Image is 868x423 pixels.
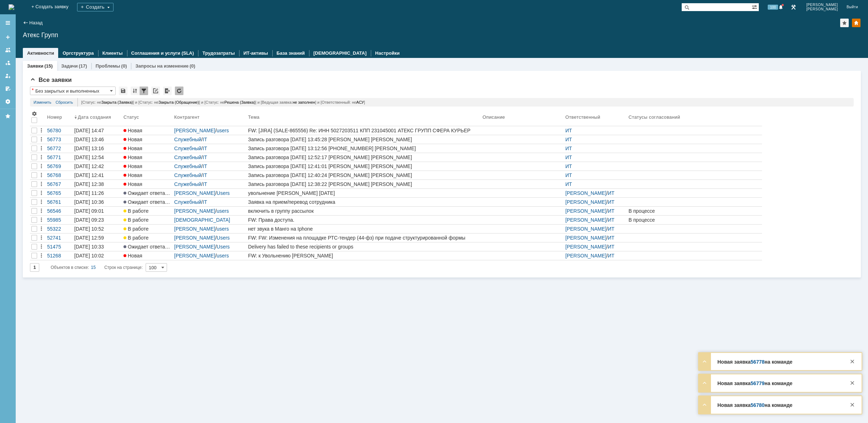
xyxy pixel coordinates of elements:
[122,189,173,197] a: Ожидает ответа контрагента
[46,225,73,233] a: 55322
[174,128,245,133] div: /
[39,163,44,169] div: Действия
[565,235,626,241] div: /
[565,154,572,160] a: ИТ
[717,380,792,386] strong: Новая заявка на команде
[483,114,505,120] div: Описание
[217,226,229,232] a: users
[565,217,626,223] div: /
[217,128,229,133] a: users
[248,190,480,196] div: увольнение [PERSON_NAME] [DATE]
[122,144,173,153] a: Новая
[248,217,480,223] div: FW: Права доступа.
[277,50,305,56] a: База знаний
[39,172,44,178] div: Действия
[247,153,481,162] a: Запись разговора [DATE] 12:52:17 [PERSON_NAME] [PERSON_NAME]
[565,208,606,214] a: [PERSON_NAME]
[47,253,71,259] div: 51268
[131,50,194,56] a: Соглашения и услуги (SLA)
[74,235,104,241] div: [DATE] 12:59
[158,100,199,104] span: Закрыта (Обращение)
[174,137,201,142] a: Служебный
[122,251,173,260] a: Новая
[51,265,89,270] span: Объектов в списке:
[174,190,215,196] a: [PERSON_NAME]
[122,216,173,224] a: В работе
[2,57,14,69] a: Заявки в моей ответственности
[74,253,104,259] div: [DATE] 10:02
[565,190,626,196] div: /
[203,199,207,205] a: IT
[248,199,480,205] div: Заявка на прием/перевод сотрудника
[123,235,148,241] span: В работе
[122,207,173,215] a: В работе
[247,225,481,233] a: нет звука в Манго на Iphone
[101,100,133,104] span: Закрыта (Заявка)
[629,208,761,214] div: В процессе
[293,100,315,104] span: не заполнен
[174,128,215,133] a: [PERSON_NAME]
[46,233,73,242] a: 52741
[2,31,14,43] a: Создать заявку
[751,380,764,386] a: 56779
[46,171,73,179] a: 56768
[31,111,37,117] span: Настройки
[174,208,215,214] a: [PERSON_NAME]
[565,114,601,120] div: Ответственный
[247,216,481,224] a: FW: Права доступа.
[700,357,709,366] div: Развернуть
[2,96,14,107] a: Настройки
[122,162,173,171] a: Новая
[46,180,73,188] a: 56767
[247,162,481,171] a: Запись разговора [DATE] 12:41:01 [PERSON_NAME] [PERSON_NAME]
[73,153,122,162] a: [DATE] 12:54
[123,190,194,196] span: Ожидает ответа контрагента
[79,63,87,69] div: (17)
[123,128,142,133] span: Новая
[47,208,71,214] div: 56546
[47,154,71,160] div: 56771
[751,359,764,365] a: 56778
[217,208,229,214] a: users
[247,233,481,242] a: FW: FW: Изменения на площадке РТС-тендер (44-фз) при подаче структурированной формы заявки
[123,154,142,160] span: Новая
[247,109,481,126] th: Тема
[73,242,122,251] a: [DATE] 10:33
[46,135,73,144] a: 56773
[174,253,245,259] div: /
[39,226,44,232] div: Действия
[202,50,235,56] a: Трудозатраты
[23,31,861,39] div: Атекс Групп
[247,135,481,144] a: Запись разговора [DATE] 13:45:28 [PERSON_NAME] [PERSON_NAME]
[768,5,778,10] span: 100
[123,114,139,120] div: Статус
[27,50,54,56] a: Активности
[565,208,626,214] div: /
[122,233,173,242] a: В работе
[47,146,71,151] div: 56772
[74,244,104,250] div: [DATE] 10:33
[627,216,762,224] a: В процессе
[39,235,44,241] div: Действия
[174,181,201,187] a: Служебный
[47,190,71,196] div: 56765
[122,242,173,251] a: Ожидает ответа контрагента
[46,251,73,260] a: 51268
[247,251,481,260] a: FW: к Увольнению [PERSON_NAME]
[247,126,481,135] a: FW: [JIRA] (SALE-865556) Re: ИНН 5027203511 КПП 231045001 АТЕКС ГРУПП СФЕРА КУРЬЕР Настройка ЭДО_...
[73,126,122,135] a: [DATE] 14:47
[123,208,148,214] span: В работе
[174,146,245,151] div: /
[46,207,73,215] a: 56546
[565,199,626,205] div: /
[248,114,260,120] div: Тема
[51,263,143,272] i: Строк на странице:
[217,244,230,250] a: Users
[122,225,173,233] a: В работе
[608,199,615,205] a: ИТ
[47,137,71,142] div: 56773
[74,172,104,178] div: [DATE] 12:41
[751,402,764,408] a: 56780
[39,217,44,223] div: Действия
[717,402,792,408] strong: Новая заявка на команде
